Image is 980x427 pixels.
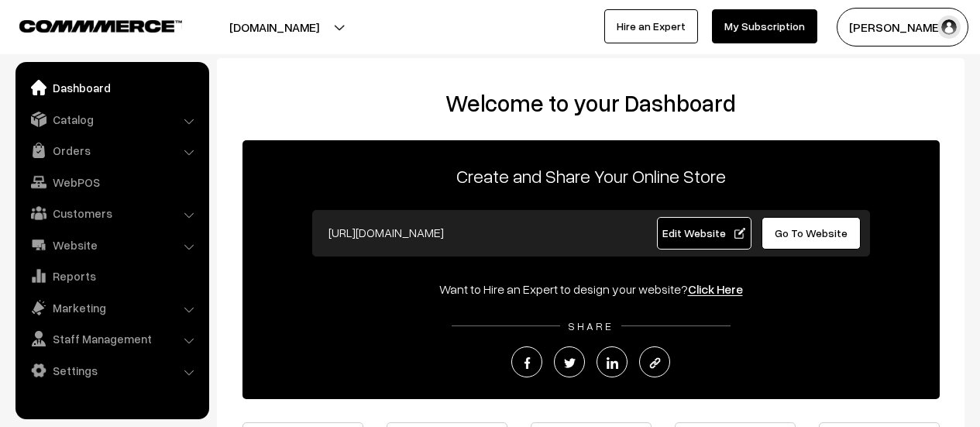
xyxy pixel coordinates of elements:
[175,8,373,46] button: [DOMAIN_NAME]
[688,281,743,297] a: Click Here
[19,294,204,322] a: Marketing
[19,15,155,34] a: COMMMERCE
[242,162,940,190] p: Create and Share Your Online Store
[19,231,204,259] a: Website
[19,325,204,353] a: Staff Management
[937,15,961,39] img: user
[19,20,182,32] img: COMMMERCE
[19,105,204,133] a: Catalog
[657,217,751,250] a: Edit Website
[762,217,861,250] a: Go To Website
[19,356,204,384] a: Settings
[19,74,204,102] a: Dashboard
[604,9,698,43] a: Hire an Expert
[560,319,621,332] span: SHARE
[19,136,204,164] a: Orders
[19,199,204,227] a: Customers
[712,9,817,43] a: My Subscription
[232,89,949,117] h2: Welcome to your Dashboard
[242,280,940,298] div: Want to Hire an Expert to design your website?
[19,262,204,290] a: Reports
[837,8,968,46] button: [PERSON_NAME]
[775,226,848,239] span: Go To Website
[662,226,745,239] span: Edit Website
[19,168,204,196] a: WebPOS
